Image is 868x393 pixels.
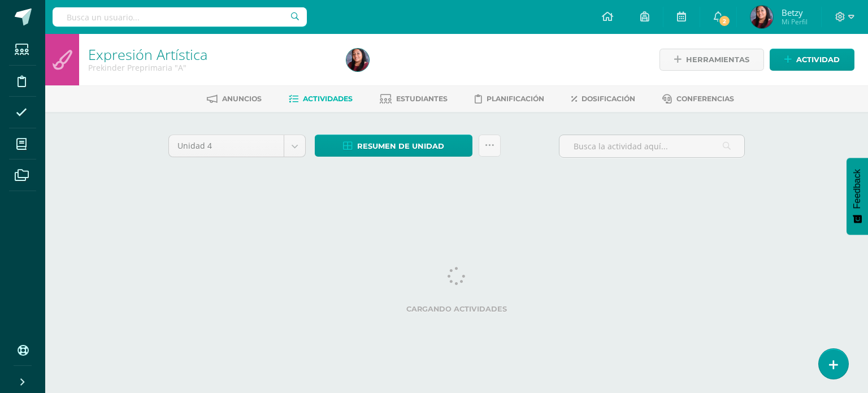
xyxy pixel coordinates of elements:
[852,169,862,209] span: Feedback
[676,94,734,103] span: Conferencias
[53,7,307,27] input: Busca un usuario...
[581,94,635,103] span: Dosificación
[796,49,840,70] span: Actividad
[659,49,764,71] a: Herramientas
[770,49,854,71] a: Actividad
[847,158,868,235] button: Feedback - Mostrar encuesta
[303,94,353,103] span: Actividades
[169,135,305,157] a: Unidad 4
[686,49,749,70] span: Herramientas
[718,15,731,27] span: 2
[207,90,262,108] a: Anuncios
[487,94,544,103] span: Planificación
[289,90,353,108] a: Actividades
[222,94,262,103] span: Anuncios
[782,17,808,27] span: Mi Perfil
[380,90,448,108] a: Estudiantes
[559,135,744,157] input: Busca la actividad aquí...
[88,46,333,62] h1: Expresión Artística
[662,90,734,108] a: Conferencias
[571,90,635,108] a: Dosificación
[88,45,207,64] a: Expresión Artística
[475,90,544,108] a: Planificación
[177,135,275,157] span: Unidad 4
[396,94,448,103] span: Estudiantes
[88,62,333,73] div: Prekinder Preprimaria 'A'
[357,136,444,157] span: Resumen de unidad
[782,7,808,18] span: Betzy
[750,6,773,28] img: e3ef1c2e9fb4cf0091d72784ffee823d.png
[168,305,745,313] label: Cargando actividades
[346,49,369,71] img: e3ef1c2e9fb4cf0091d72784ffee823d.png
[315,135,472,157] a: Resumen de unidad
